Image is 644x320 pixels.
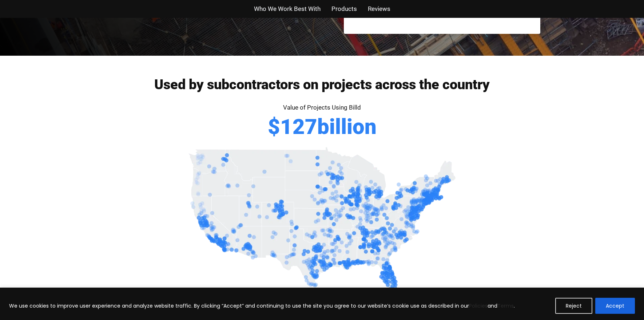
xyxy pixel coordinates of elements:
a: Reviews [368,4,390,14]
h2: Used by subcontractors on projects across the country [104,78,540,91]
a: Terms [497,302,514,309]
span: Value of Projects Using Billd [283,104,361,111]
span: 127 [280,116,317,137]
a: Policies [469,302,488,309]
button: Reject [555,298,592,314]
button: Accept [595,298,635,314]
p: We use cookies to improve user experience and analyze website traffic. By clicking “Accept” and c... [9,301,515,310]
a: Products [331,4,357,14]
a: Who We Work Best With [254,4,321,14]
span: billion [317,116,377,137]
span: $ [268,116,280,137]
